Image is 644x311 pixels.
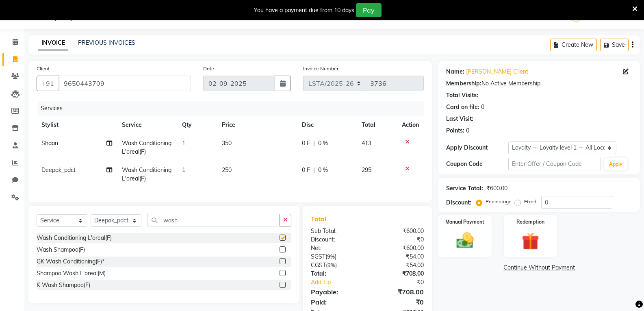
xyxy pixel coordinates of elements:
div: ₹54.00 [367,252,430,261]
a: [PERSON_NAME] Client [466,67,528,76]
div: No Active Membership [446,79,632,88]
input: Search or Scan [147,214,280,226]
th: Stylist [37,116,117,134]
div: ₹0 [378,278,430,287]
div: Service Total: [446,184,483,193]
div: 0 [481,103,484,111]
div: Total: [305,270,367,278]
span: Deepak_pdct [41,166,76,174]
input: Enter Offer / Coupon Code [508,158,601,170]
span: 0 % [318,166,328,174]
span: 250 [222,166,232,174]
div: ₹708.00 [367,270,430,278]
th: Action [397,116,424,134]
div: Points: [446,126,464,135]
button: Apply [604,158,627,170]
div: Services [37,101,430,116]
div: ( ) [305,261,367,270]
span: 350 [222,139,232,147]
button: Pay [356,3,382,17]
div: Shampoo Wash L'oreal(M) [37,269,106,278]
div: Name: [446,67,464,76]
button: Create New [550,39,597,51]
img: _cash.svg [451,231,479,250]
div: ( ) [305,252,367,261]
div: ₹54.00 [367,261,430,270]
div: Sub Total: [305,227,367,235]
th: Price [217,116,297,134]
div: Coupon Code [446,160,508,168]
span: 9% [327,262,335,268]
div: Wash Conditioning L'oreal(F) [37,234,112,242]
div: Discount: [305,235,367,244]
span: | [313,166,315,174]
label: Fixed [524,198,536,205]
a: Continue Without Payment [440,263,638,272]
div: ₹600.00 [367,227,430,235]
img: _gift.svg [516,231,544,252]
span: Total [311,215,330,223]
span: Wash Conditioning L'oreal(F) [122,139,171,155]
label: Manual Payment [445,218,484,226]
button: Save [600,39,629,51]
span: 0 F [302,166,310,174]
div: Payable: [305,287,367,297]
span: Wash Conditioning L'oreal(F) [122,166,171,182]
div: - [475,115,477,123]
th: Disc [297,116,357,134]
span: 413 [362,139,371,147]
label: Percentage [486,198,512,205]
div: Last Visit: [446,115,473,123]
span: 295 [362,166,371,174]
span: 9% [327,253,335,260]
span: 0 % [318,139,328,148]
a: INVOICE [38,36,68,50]
span: SGST [311,253,325,260]
div: 0 [466,126,469,135]
label: Client [37,65,50,72]
div: You have a payment due from 10 days [254,6,354,15]
div: ₹0 [367,235,430,244]
span: CGST [311,261,326,269]
div: Membership: [446,79,481,88]
a: PREVIOUS INVOICES [78,39,135,46]
div: ₹600.00 [486,184,507,193]
div: Net: [305,244,367,252]
div: Apply Discount [446,144,508,152]
th: Qty [177,116,217,134]
div: Wash Shampoo(F) [37,246,85,254]
div: ₹708.00 [367,287,430,297]
span: 0 F [302,139,310,148]
div: GK Wash Conditioning(F)* [37,257,104,266]
div: K Wash Shampoo(F) [37,281,90,289]
label: Date [203,65,214,72]
label: Invoice Number [303,65,338,72]
input: Search by Name/Mobile/Email/Code [59,76,191,91]
div: Discount: [446,198,471,207]
div: Paid: [305,297,367,307]
div: ₹0 [367,297,430,307]
div: Total Visits: [446,91,478,100]
button: +91 [37,76,59,91]
a: Add Tip [305,278,378,287]
span: | [313,139,315,148]
div: ₹600.00 [367,244,430,252]
th: Service [117,116,177,134]
span: 1 [182,166,185,174]
th: Total [357,116,397,134]
span: Shaan [41,139,58,147]
label: Redemption [516,218,544,226]
div: Card on file: [446,103,479,111]
span: 1 [182,139,185,147]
